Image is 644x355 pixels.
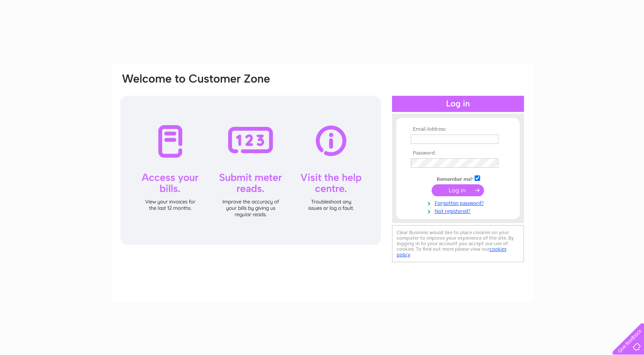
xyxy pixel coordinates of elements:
td: Remember me? [409,174,507,183]
th: Password: [409,150,507,156]
div: Clear Business would like to place cookies on your computer to improve your experience of the sit... [392,225,524,262]
a: cookies policy [397,246,507,258]
a: Forgotten password? [411,198,507,206]
a: Not registered? [411,206,507,215]
th: Email Address: [409,126,507,132]
input: Submit [432,184,484,196]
